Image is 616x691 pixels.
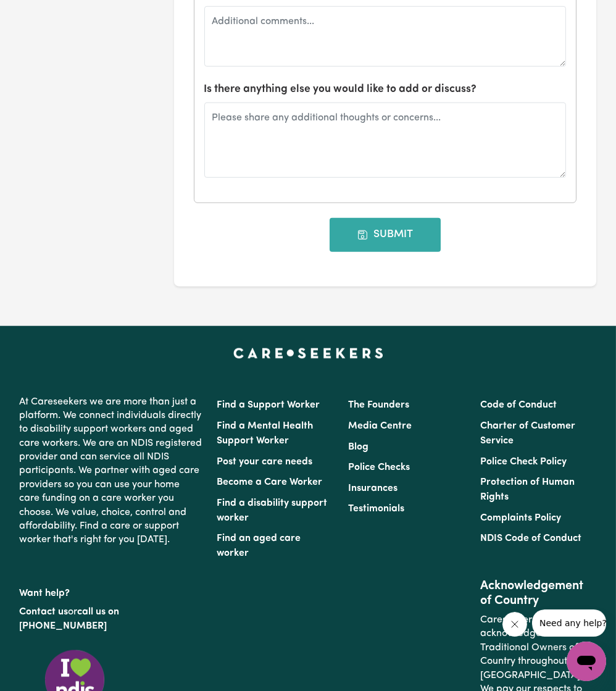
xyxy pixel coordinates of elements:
[233,348,383,358] a: Careseekers home page
[480,421,575,446] a: Charter of Customer Service
[217,457,312,467] a: Post your care needs
[480,457,567,467] a: Police Check Policy
[567,642,606,681] iframe: Button to launch messaging window
[7,9,75,19] span: Need any help?
[217,534,301,558] a: Find an aged care worker
[217,477,322,487] a: Become a Care Worker
[480,579,597,608] h2: Acknowledgement of Country
[348,463,410,472] a: Police Checks
[348,504,404,514] a: Testimonials
[348,442,368,452] a: Blog
[502,612,527,637] iframe: Close message
[19,600,202,638] p: or
[348,484,397,493] a: Insurances
[19,607,68,617] a: Contact us
[532,609,606,637] iframe: Message from company
[19,607,119,630] a: call us on [PHONE_NUMBER]
[19,582,202,600] p: Want help?
[348,421,412,431] a: Media Centre
[480,400,557,410] a: Code of Conduct
[480,477,575,502] a: Protection of Human Rights
[480,513,561,523] a: Complaints Policy
[217,400,320,410] a: Find a Support Worker
[217,421,313,446] a: Find a Mental Health Support Worker
[480,534,581,543] a: NDIS Code of Conduct
[330,218,441,251] button: Submit
[217,498,327,523] a: Find a disability support worker
[19,390,202,552] p: At Careseekers we are more than just a platform. We connect individuals directly to disability su...
[348,400,409,410] a: The Founders
[204,82,477,98] label: Is there anything else you would like to add or discuss?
